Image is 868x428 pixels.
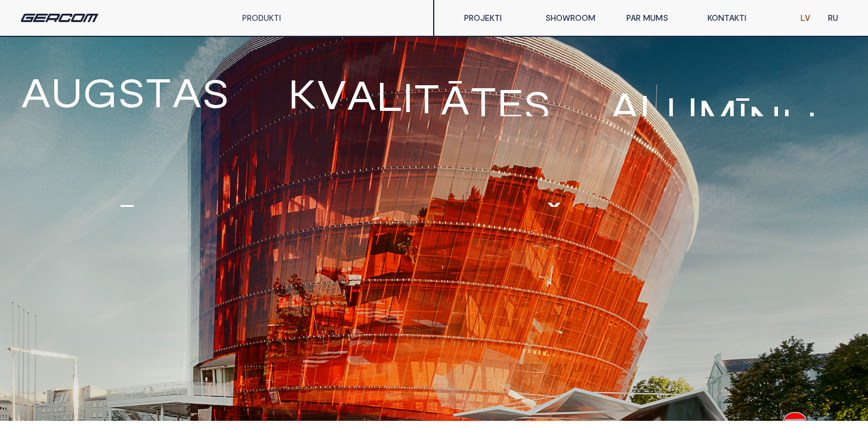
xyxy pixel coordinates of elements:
span: g [780,157,815,198]
span: g [83,72,118,112]
span: c [262,157,295,198]
span: j [792,105,817,145]
span: A [444,203,474,243]
span: Z [326,203,353,243]
span: T [418,203,444,243]
span: s [21,203,48,243]
span: t [87,203,113,243]
a: SHOWROOM [536,6,617,30]
span: V [222,203,253,243]
span: t [145,72,172,112]
span: V [253,203,284,243]
span: j [306,157,331,198]
span: s [59,203,87,243]
span: n [748,99,781,139]
span: o [745,157,780,198]
a: LV [792,6,819,30]
span: V [589,157,619,198]
a: PAR MUMS [617,6,699,30]
span: i [403,76,413,117]
span: v [317,73,347,114]
span: V [474,203,504,243]
span: s [119,157,146,198]
span: t [413,77,440,118]
span: t [146,157,173,198]
span: G [353,203,388,243]
span: o [50,157,85,198]
span: V [284,203,315,243]
span: u [202,157,234,198]
span: a [610,86,640,126]
a: PRODUKTI [242,13,281,23]
span: a [347,74,376,114]
span: u [430,157,462,198]
span: l [376,75,403,116]
span: l [640,88,666,129]
span: k [234,157,262,198]
span: r [173,157,202,198]
span: P [561,157,589,198]
a: RU [819,6,847,30]
span: s [523,84,551,125]
span: a [817,108,847,149]
span: ā [440,79,470,119]
span: n [462,157,495,198]
span: i [295,157,306,198]
span: ē [113,203,140,243]
span: A [631,203,660,243]
span: i [48,203,59,243]
span: s [202,72,229,113]
span: a [172,72,202,112]
span: u [51,72,83,112]
span: A [21,72,51,112]
a: PROJEKTI [455,6,536,30]
span: O [504,203,540,243]
span: k [21,157,50,198]
span: C [619,157,652,198]
span: A [388,203,418,243]
span: m [698,93,737,134]
a: KONTAKTI [699,6,780,30]
span: m [140,203,179,243]
span: e [497,82,523,123]
span: k [288,73,317,113]
span: n [85,157,119,198]
span: t [470,80,497,121]
span: u [815,157,847,198]
span: l [718,157,745,198]
span: u [179,203,211,243]
span: u [666,91,698,131]
span: Š [540,203,567,243]
span: u [331,157,363,198]
span: s [118,72,145,112]
span: i [781,102,792,142]
span: A [567,203,597,243]
span: I [315,203,326,243]
span: ī [737,96,748,137]
span: N [597,203,631,243]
